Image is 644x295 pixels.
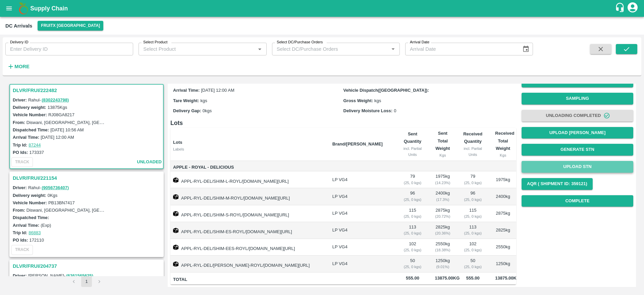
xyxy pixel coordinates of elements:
div: ( 25, 0 kgs) [401,247,424,253]
label: Delivery weight: [13,105,46,110]
td: 2875 kg [430,205,456,222]
label: From: [13,120,25,125]
td: 102 [456,239,490,256]
div: Labels [173,146,327,152]
td: APPL-RYL-DEL/SHIM-S-ROYL/[DOMAIN_NAME][URL] [170,205,327,222]
td: LP VG4 [327,256,396,272]
div: ( 9.01 %) [435,264,451,270]
button: AQR ( Shipment Id: 359121) [522,178,593,190]
span: kgs [201,98,207,103]
div: ( 20.72 %) [435,213,451,219]
td: 102 [395,239,429,256]
div: ( 25, 0 kgs) [461,264,484,270]
input: Select Product [141,45,253,53]
b: Received Quantity [463,131,482,144]
td: LP VG4 [327,188,396,205]
strong: More [14,64,30,69]
td: LP VG4 [327,205,396,222]
td: LP VG4 [327,239,396,256]
input: Enter Delivery ID [5,43,133,55]
b: Sent Total Weight [435,131,450,151]
button: Select DC [38,21,103,31]
label: Delivery Gap: [173,108,201,113]
div: ( 25, 0 kgs) [461,213,484,219]
button: Upload [PERSON_NAME] [522,127,633,139]
div: ( 14.23 %) [435,180,451,186]
label: Delivery weight: [13,193,46,198]
button: page 1 [81,276,92,287]
div: customer-support [615,2,627,14]
span: Rahul - [28,97,69,102]
td: 50 [395,256,429,272]
td: 1250 kg [430,256,456,272]
b: Received Total Weight [495,131,514,151]
td: 2400 kg [430,188,456,205]
img: box [173,261,178,267]
span: 13875.00 Kg [495,276,520,281]
span: Total [173,276,327,284]
span: kgs [374,98,381,103]
div: account of current user [627,1,639,15]
div: ( 25, 0 kgs) [461,247,484,253]
button: Upload STN [522,161,633,173]
img: box [173,245,178,250]
b: Sent Quantity [404,131,422,144]
label: Driver: [13,97,27,102]
img: box [173,177,178,183]
div: ( 25, 0 kgs) [401,264,424,270]
label: Dispatched Time: [13,215,49,220]
td: APPL-RYL-DEL/SHIM-L-ROYL/[DOMAIN_NAME][URL] [170,171,327,188]
span: Rahul - [28,185,69,190]
img: box [173,228,178,233]
td: 1250 kg [490,256,516,272]
td: 96 [456,188,490,205]
td: 1975 kg [430,171,456,188]
label: Trip Id: [13,230,27,235]
div: ( 25, 0 kgs) [401,230,424,236]
label: Trip Id: [13,142,27,147]
label: Vehicle Dispatch([GEOGRAPHIC_DATA]): [343,88,429,93]
div: incl. Partial Units [461,145,484,158]
span: Apple - Royal - Delicious [173,164,327,171]
td: APPL-RYL-DEL/[PERSON_NAME]-ROYL/[DOMAIN_NAME][URL] [170,256,327,272]
td: 50 [456,256,490,272]
a: (6361565625) [66,273,93,278]
td: 2550 kg [430,239,456,256]
label: Select DC/Purchase Orders [277,40,323,45]
div: ( 25, 0 kgs) [401,180,424,186]
div: Kgs [435,152,451,158]
label: Delivery Moisture Loss: [343,108,393,113]
button: Unloading Completed [522,110,633,122]
label: 173337 [30,150,44,155]
a: 87244 [29,142,41,147]
b: Lots [173,140,182,145]
label: Driver: [13,185,27,190]
label: PB13BN7417 [48,200,75,205]
td: 1975 kg [490,171,516,188]
td: 113 [456,222,490,239]
span: 0 kgs [203,108,212,113]
label: From: [13,208,25,213]
img: logo [17,2,30,15]
td: 113 [395,222,429,239]
input: Select DC/Purchase Orders [274,45,378,53]
div: ( 20.36 %) [435,230,451,236]
td: 2875 kg [490,205,516,222]
label: Dispatched Time: [13,127,49,132]
span: [PERSON_NAME] - [28,273,94,278]
label: Diswani, [GEOGRAPHIC_DATA], [GEOGRAPHIC_DATA] , [GEOGRAPHIC_DATA] [26,120,186,125]
img: box [173,194,178,200]
td: APPL-RYL-DEL/SHIM-M-ROYL/[DOMAIN_NAME][URL] [170,188,327,205]
b: Brand/[PERSON_NAME] [332,141,383,146]
label: PO Ids: [13,150,28,155]
a: Supply Chain [30,4,615,13]
img: box [173,211,178,216]
div: ( 25, 0 kgs) [401,213,424,219]
span: 13875.00 Kg [435,276,460,281]
button: Choose date [520,43,532,55]
label: Arrival Date [410,40,429,45]
label: Gross Weight: [343,98,373,103]
label: Vehicle Number: [13,112,47,117]
label: Diswani, [GEOGRAPHIC_DATA], [GEOGRAPHIC_DATA] , [GEOGRAPHIC_DATA] [26,207,186,213]
span: unloaded [137,158,162,166]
